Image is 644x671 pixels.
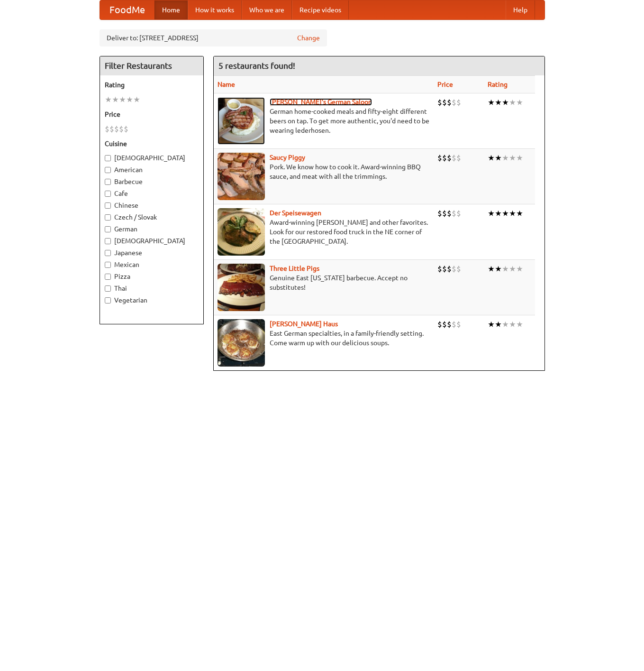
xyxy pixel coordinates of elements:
li: $ [452,153,456,163]
li: ★ [495,97,502,108]
li: ★ [509,153,516,163]
label: American [105,165,199,175]
li: ★ [112,94,119,105]
li: ★ [509,208,516,219]
li: ★ [502,208,509,219]
h5: Cuisine [105,139,199,148]
li: ★ [119,94,126,105]
label: German [105,224,199,234]
li: ★ [495,208,502,219]
li: $ [119,124,124,134]
input: Thai [105,285,111,292]
li: $ [456,153,461,163]
li: ★ [502,153,509,163]
li: ★ [502,264,509,274]
li: $ [447,319,452,330]
li: ★ [516,319,523,330]
a: Rating [488,81,508,88]
label: Thai [105,284,199,293]
input: German [105,226,111,232]
li: ★ [488,153,495,163]
img: esthers.jpg [218,97,265,145]
li: $ [437,264,442,274]
li: ★ [516,264,523,274]
li: $ [447,264,452,274]
input: Mexican [105,262,111,268]
li: $ [452,319,456,330]
h5: Rating [105,80,199,90]
li: ★ [133,94,140,105]
li: $ [437,153,442,163]
li: ★ [509,97,516,108]
input: American [105,167,111,173]
a: Help [506,0,535,19]
li: $ [452,97,456,108]
label: Vegetarian [105,295,199,305]
li: $ [437,97,442,108]
a: Saucy Piggy [270,154,305,161]
li: $ [447,153,452,163]
li: $ [447,208,452,219]
a: Der Speisewagen [270,209,321,217]
a: Change [297,33,320,43]
li: $ [442,153,447,163]
label: Cafe [105,189,199,198]
input: Cafe [105,191,111,197]
li: ★ [516,153,523,163]
li: $ [437,319,442,330]
li: ★ [502,97,509,108]
div: Deliver to: [STREET_ADDRESS] [100,29,327,46]
label: Chinese [105,201,199,210]
a: FoodMe [100,0,154,19]
label: [DEMOGRAPHIC_DATA] [105,236,199,246]
li: $ [437,208,442,219]
a: Who we are [242,0,292,19]
li: $ [456,208,461,219]
a: [PERSON_NAME]'s German Saloon [270,98,372,106]
li: $ [442,97,447,108]
li: ★ [509,319,516,330]
li: $ [456,264,461,274]
li: $ [447,97,452,108]
p: East German specialties, in a family-friendly setting. Come warm up with our delicious soups. [218,329,430,348]
li: ★ [509,264,516,274]
li: ★ [495,264,502,274]
input: Japanese [105,250,111,256]
li: $ [442,319,447,330]
li: ★ [488,319,495,330]
li: ★ [105,94,112,105]
li: ★ [502,319,509,330]
a: Home [154,0,188,19]
a: [PERSON_NAME] Haus [270,320,338,328]
a: Three Little Pigs [270,265,319,272]
a: Price [437,81,453,88]
label: Barbecue [105,177,199,186]
li: $ [442,208,447,219]
li: $ [109,124,114,134]
li: $ [456,319,461,330]
label: Pizza [105,272,199,281]
p: German home-cooked meals and fifty-eight different beers on tap. To get more authentic, you'd nee... [218,107,430,135]
li: ★ [495,153,502,163]
input: Pizza [105,274,111,280]
li: $ [124,124,128,134]
li: $ [452,208,456,219]
img: littlepigs.jpg [218,264,265,311]
input: Vegetarian [105,297,111,303]
p: Pork. We know how to cook it. Award-winning BBQ sauce, and meat with all the trimmings. [218,162,430,181]
h5: Price [105,110,199,119]
li: ★ [495,319,502,330]
li: ★ [488,208,495,219]
li: $ [456,97,461,108]
label: [DEMOGRAPHIC_DATA] [105,153,199,163]
input: Barbecue [105,179,111,185]
input: Chinese [105,202,111,209]
img: kohlhaus.jpg [218,319,265,367]
li: $ [442,264,447,274]
label: Mexican [105,260,199,269]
